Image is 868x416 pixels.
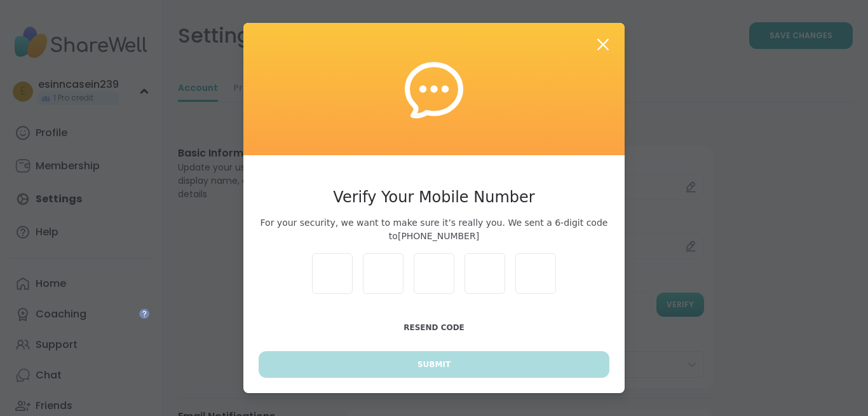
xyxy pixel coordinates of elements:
span: For your security, we want to make sure it’s really you. We sent a 6-digit code to [PHONE_NUMBER] [259,216,609,243]
span: Submit [417,359,451,370]
h3: Verify Your Mobile Number [259,186,609,209]
iframe: Spotlight [139,309,149,319]
span: Resend Code [403,323,465,332]
button: Resend Code [259,314,609,341]
button: Submit [259,351,609,378]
